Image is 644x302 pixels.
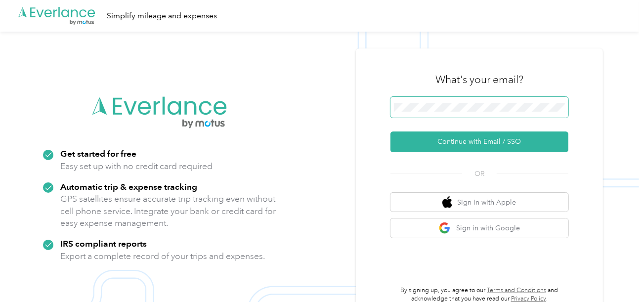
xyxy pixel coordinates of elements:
[60,181,197,192] strong: Automatic trip & expense tracking
[435,73,523,86] h3: What's your email?
[462,169,497,179] span: OR
[390,218,568,238] button: google logoSign in with Google
[487,287,546,294] a: Terms and Conditions
[442,196,452,209] img: apple logo
[107,10,217,22] div: Simplify mileage and expenses
[589,247,644,302] iframe: Everlance-gr Chat Button Frame
[390,193,568,212] button: apple logoSign in with Apple
[60,193,276,229] p: GPS satellites ensure accurate trip tracking even without cell phone service. Integrate your bank...
[60,250,265,262] p: Export a complete record of your trips and expenses.
[60,160,213,173] p: Easy set up with no credit card required
[60,238,147,249] strong: IRS compliant reports
[439,222,451,234] img: google logo
[60,148,136,159] strong: Get started for free
[390,131,568,152] button: Continue with Email / SSO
